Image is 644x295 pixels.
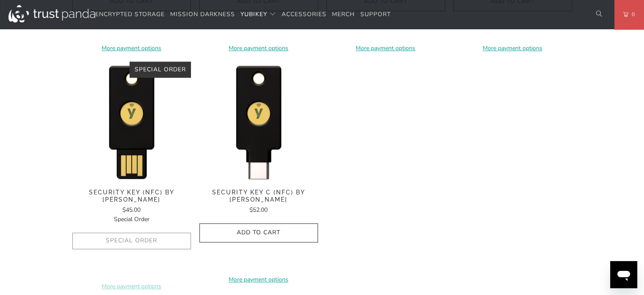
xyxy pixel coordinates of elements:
span: Security Key C (NFC) by [PERSON_NAME] [199,189,318,203]
span: YubiKey [240,10,267,18]
a: Security Key C (NFC) by Yubico - Trust Panda Security Key C (NFC) by Yubico - Trust Panda [199,62,318,180]
img: Security Key (NFC) by Yubico - Trust Panda [72,62,191,180]
a: More payment options [326,44,445,53]
a: More payment options [453,44,572,53]
a: More payment options [199,44,318,53]
a: More payment options [72,44,191,53]
img: Trust Panda Australia [8,5,95,22]
button: Add to Cart [199,223,318,242]
span: Merch [332,10,355,18]
a: Support [360,5,391,25]
span: Support [360,10,391,18]
a: Merch [332,5,355,25]
a: Security Key (NFC) by [PERSON_NAME] $45.00Special Order [72,189,191,224]
a: Encrypted Storage [95,5,165,25]
a: More payment options [199,275,318,284]
a: Security Key C (NFC) by [PERSON_NAME] $52.00 [199,189,318,215]
span: Mission Darkness [170,10,235,18]
span: Add to Cart [208,229,309,236]
a: Security Key (NFC) by Yubico - Trust Panda Security Key (NFC) by Yubico - Trust Panda [72,62,191,180]
img: Security Key C (NFC) by Yubico - Trust Panda [199,62,318,180]
span: Special Order [114,215,149,223]
summary: YubiKey [240,5,276,25]
span: Encrypted Storage [95,10,165,18]
span: Special Order [135,65,186,73]
span: Security Key (NFC) by [PERSON_NAME] [72,189,191,203]
span: $45.00 [122,206,141,214]
span: $52.00 [249,206,268,214]
a: Accessories [282,5,326,25]
iframe: 启动消息传送窗口的按钮 [610,261,637,288]
span: 0 [628,10,635,19]
span: Accessories [282,10,326,18]
a: Mission Darkness [170,5,235,25]
nav: Translation missing: en.navigation.header.main_nav [95,5,391,25]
